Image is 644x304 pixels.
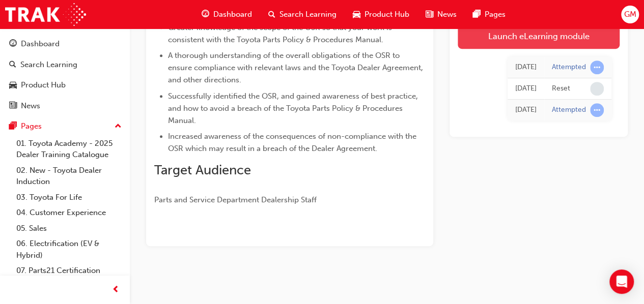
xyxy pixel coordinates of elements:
[5,3,86,26] img: Trak
[9,60,16,70] span: search-icon
[552,63,586,72] div: Attempted
[21,100,40,112] div: News
[9,40,17,49] span: guage-icon
[268,8,275,21] span: search-icon
[12,236,126,263] a: 06. Electrification (EV & Hybrid)
[168,51,425,84] span: A thorough understanding of the overall obligations of the OSR to ensure compliance with relevant...
[12,221,126,236] a: 05. Sales
[21,120,42,132] div: Pages
[279,9,337,20] span: Search Learning
[21,38,60,50] div: Dashboard
[515,83,537,95] div: Mon May 12 2025 18:56:05 GMT+1000 (Australian Eastern Standard Time)
[202,8,209,21] span: guage-icon
[9,102,17,111] span: news-icon
[353,8,360,21] span: car-icon
[552,84,570,94] div: Reset
[473,8,481,21] span: pages-icon
[515,62,537,73] div: Mon May 12 2025 18:56:07 GMT+1000 (Australian Eastern Standard Time)
[515,104,537,116] div: Mon May 12 2025 18:30:20 GMT+1000 (Australian Eastern Standard Time)
[458,23,620,49] a: Launch eLearning module
[4,117,126,136] button: Pages
[624,9,636,20] span: GM
[21,79,66,91] div: Product Hub
[9,81,17,90] span: car-icon
[12,205,126,221] a: 04. Customer Experience
[590,60,604,74] span: learningRecordVerb_ATTEMPT-icon
[4,55,126,74] a: Search Learning
[4,76,126,95] a: Product Hub
[12,190,126,205] a: 03. Toyota For Life
[12,163,126,190] a: 02. New - Toyota Dealer Induction
[9,122,17,131] span: pages-icon
[193,4,260,25] a: guage-iconDashboard
[365,9,409,20] span: Product Hub
[168,23,394,44] span: Greater knowledge of the scope of the OSR so that your work is consistent with the Toyota Parts P...
[168,92,420,125] span: Successfully identified the OSR, and gained awareness of best practice, and how to avoid a breach...
[426,8,433,21] span: news-icon
[154,195,317,204] span: Parts and Service Department Dealership Staff
[590,103,604,117] span: learningRecordVerb_ATTEMPT-icon
[4,97,126,115] a: News
[485,9,506,20] span: Pages
[621,6,639,23] button: GM
[112,284,120,296] span: prev-icon
[260,4,345,25] a: search-iconSearch Learning
[20,59,77,71] div: Search Learning
[552,105,586,115] div: Attempted
[12,136,126,163] a: 01. Toyota Academy - 2025 Dealer Training Catalogue
[417,4,465,25] a: news-iconNews
[590,82,604,96] span: learningRecordVerb_NONE-icon
[115,120,122,133] span: up-icon
[168,132,418,153] span: Increased awareness of the consequences of non-compliance with the OSR which may result in a brea...
[437,9,457,20] span: News
[154,162,251,178] span: Target Audience
[345,4,417,25] a: car-iconProduct Hub
[12,263,126,279] a: 07. Parts21 Certification
[4,35,126,53] a: Dashboard
[465,4,514,25] a: pages-iconPages
[609,269,634,294] div: Open Intercom Messenger
[213,9,252,20] span: Dashboard
[4,33,126,117] button: DashboardSearch LearningProduct HubNews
